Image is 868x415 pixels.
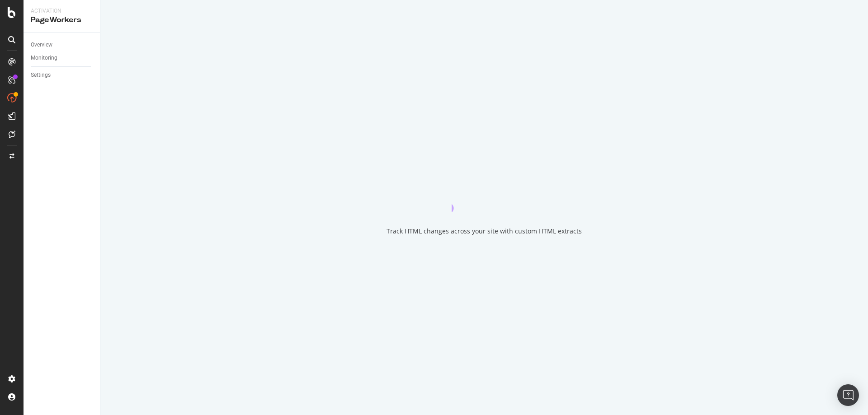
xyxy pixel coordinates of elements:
[31,53,94,63] a: Monitoring
[837,384,859,406] div: Open Intercom Messenger
[31,70,94,80] a: Settings
[387,227,582,236] div: Track HTML changes across your site with custom HTML extracts
[31,15,93,25] div: PageWorkers
[31,53,57,63] div: Monitoring
[452,180,517,212] div: animation
[31,70,51,80] div: Settings
[31,7,93,15] div: Activation
[31,40,52,50] div: Overview
[31,40,94,50] a: Overview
